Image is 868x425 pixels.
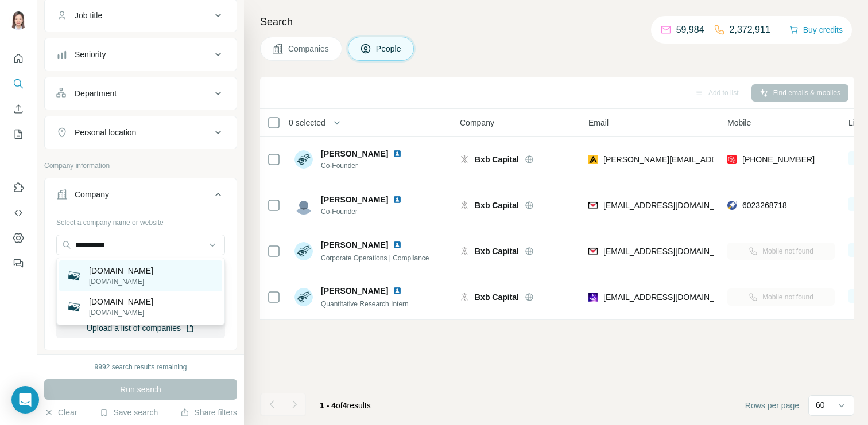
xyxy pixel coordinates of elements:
[321,194,388,205] span: [PERSON_NAME]
[9,177,28,198] button: Use Surfe on LinkedIn
[393,195,402,204] img: LinkedIn logo
[89,265,153,276] p: [DOMAIN_NAME]
[816,399,825,411] p: 60
[75,127,136,138] div: Personal location
[475,245,519,257] span: Bxb Capital
[727,200,737,211] img: provider rocketreach logo
[343,401,347,410] span: 4
[730,23,770,37] p: 2,372,911
[588,117,609,128] span: Email
[9,48,28,69] button: Quick start
[294,196,313,215] img: Avatar
[727,154,737,165] img: provider prospeo logo
[321,300,409,308] span: Quantitative Research Intern
[45,119,237,146] button: Personal location
[9,73,28,94] button: Search
[742,201,787,210] span: 6023268718
[321,206,406,217] span: Co-Founder
[180,407,237,418] button: Share filters
[294,288,313,306] img: Avatar
[603,155,805,164] span: [PERSON_NAME][EMAIL_ADDRESS][DOMAIN_NAME]
[320,401,371,410] span: results
[393,286,402,295] img: LinkedIn logo
[848,117,865,128] span: Lists
[588,200,598,211] img: provider findymail logo
[66,268,82,284] img: ibitway.com
[56,213,225,228] div: Select a company name or website
[89,307,153,318] p: [DOMAIN_NAME]
[9,99,28,119] button: Enrich CSV
[9,202,28,223] button: Use Surfe API
[75,10,102,21] div: Job title
[460,293,469,302] img: Logo of Bxb Capital
[460,201,469,210] img: Logo of Bxb Capital
[9,253,28,274] button: Feedback
[45,181,237,213] button: Company
[588,245,598,257] img: provider findymail logo
[676,23,704,37] p: 59,984
[294,242,313,260] img: Avatar
[75,88,117,99] div: Department
[603,201,739,210] span: [EMAIL_ADDRESS][DOMAIN_NAME]
[75,189,109,200] div: Company
[45,2,237,29] button: Job title
[460,247,469,256] img: Logo of Bxb Capital
[376,43,402,54] span: People
[727,117,751,128] span: Mobile
[320,401,336,410] span: 1 - 4
[321,285,388,297] span: [PERSON_NAME]
[294,150,313,169] img: Avatar
[56,318,225,338] button: Upload a list of companies
[89,276,153,287] p: [DOMAIN_NAME]
[603,247,739,256] span: [EMAIL_ADDRESS][DOMAIN_NAME]
[321,148,388,159] span: [PERSON_NAME]
[393,240,402,249] img: LinkedIn logo
[75,49,106,60] div: Seniority
[475,154,519,165] span: Bxb Capital
[321,161,406,171] span: Co-Founder
[289,117,325,128] span: 0 selected
[9,11,28,30] img: Avatar
[66,299,82,315] img: cdbitway.com
[44,161,237,171] p: Company information
[475,291,519,303] span: Bxb Capital
[475,200,519,211] span: Bxb Capital
[45,41,237,68] button: Seniority
[11,386,39,414] div: Open Intercom Messenger
[9,124,28,145] button: My lists
[260,14,854,30] h4: Search
[460,117,494,128] span: Company
[321,254,429,262] span: Corporate Operations | Compliance
[745,400,799,411] span: Rows per page
[89,296,153,307] p: [DOMAIN_NAME]
[321,239,388,251] span: [PERSON_NAME]
[588,154,598,165] img: provider apollo logo
[336,401,343,410] span: of
[603,293,739,302] span: [EMAIL_ADDRESS][DOMAIN_NAME]
[44,407,77,418] button: Clear
[393,149,402,158] img: LinkedIn logo
[789,22,843,38] button: Buy credits
[460,155,469,164] img: Logo of Bxb Capital
[95,362,187,372] div: 9992 search results remaining
[742,155,815,164] span: [PHONE_NUMBER]
[99,407,158,418] button: Save search
[288,43,330,54] span: Companies
[588,291,598,303] img: provider wiza logo
[9,228,28,248] button: Dashboard
[45,80,237,107] button: Department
